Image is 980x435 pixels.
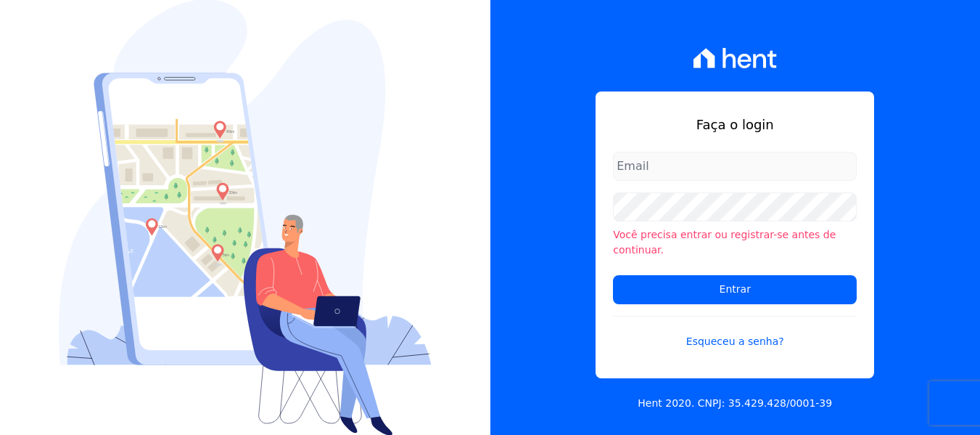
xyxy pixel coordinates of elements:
input: Email [613,152,857,181]
li: Você precisa entrar ou registrar-se antes de continuar. [613,227,857,258]
a: Esqueceu a senha? [613,316,857,349]
h1: Faça o login [613,115,857,134]
input: Entrar [613,275,857,304]
p: Hent 2020. CNPJ: 35.429.428/0001-39 [638,396,832,411]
